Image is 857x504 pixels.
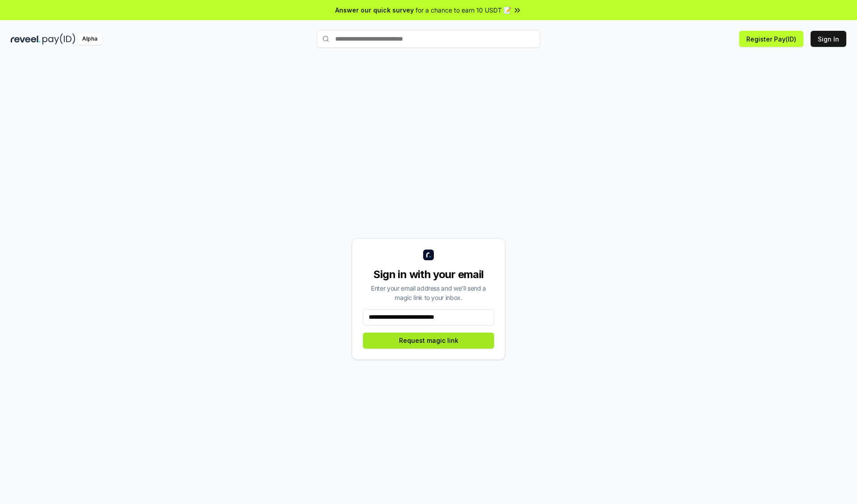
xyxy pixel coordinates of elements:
span: for a chance to earn 10 USDT 📝 [416,5,511,15]
button: Sign In [811,31,846,47]
div: Enter your email address and we’ll send a magic link to your inbox. [363,283,494,302]
button: Request magic link [363,333,494,349]
div: Sign in with your email [363,267,494,282]
img: pay_id [42,33,75,45]
button: Register Pay(ID) [739,31,803,47]
img: logo_small [423,250,434,260]
span: Answer our quick survey [335,5,414,15]
div: Alpha [77,33,102,45]
img: reveel_dark [11,33,41,45]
